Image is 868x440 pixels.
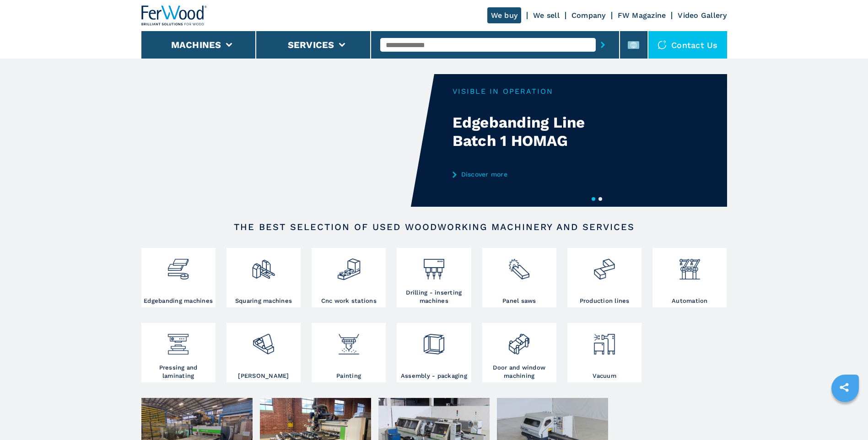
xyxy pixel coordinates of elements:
[487,7,522,23] a: We buy
[397,323,471,382] a: Assembly - packaging
[453,171,632,178] a: Discover more
[166,250,190,281] img: bordatrici_1.png
[336,372,361,380] h3: Painting
[672,297,708,305] h3: Automation
[482,248,556,307] a: Panel saws
[312,248,386,307] a: Cnc work stations
[567,248,642,307] a: Production lines
[482,323,556,382] a: Door and window machining
[251,250,275,281] img: squadratrici_2.png
[397,248,471,307] a: Drilling - inserting machines
[166,325,190,356] img: pressa-strettoia.png
[141,248,216,307] a: Edgebanding machines
[652,248,727,307] a: Automation
[533,11,560,20] a: We sell
[507,250,531,281] img: sezionatrici_2.png
[833,376,856,399] a: sharethis
[144,297,213,305] h3: Edgebanding machines
[593,372,616,380] h3: Vacuum
[141,74,434,207] video: Your browser does not support the video tag.
[829,399,861,433] iframe: Chat
[399,289,469,305] h3: Drilling - inserting machines
[141,323,216,382] a: Pressing and laminating
[592,250,616,281] img: linee_di_produzione_2.png
[648,31,727,59] div: Contact us
[171,39,221,50] button: Machines
[226,248,301,307] a: Squaring machines
[144,364,213,380] h3: Pressing and laminating
[141,5,207,26] img: Ferwood
[502,297,536,305] h3: Panel saws
[422,325,446,356] img: montaggio_imballaggio_2.png
[596,34,610,55] button: submit-button
[571,11,606,20] a: Company
[251,325,275,356] img: levigatrici_2.png
[658,40,667,49] img: Contact us
[592,325,616,356] img: aspirazione_1.png
[238,372,289,380] h3: [PERSON_NAME]
[422,250,446,281] img: foratrici_inseritrici_2.png
[337,325,361,356] img: verniciatura_1.png
[618,11,666,20] a: FW Magazine
[171,221,698,232] h2: The best selection of used woodworking machinery and services
[485,364,554,380] h3: Door and window machining
[592,197,595,201] button: 1
[337,250,361,281] img: centro_di_lavoro_cnc_2.png
[580,297,630,305] h3: Production lines
[678,250,702,281] img: automazione.png
[598,197,602,201] button: 2
[401,372,467,380] h3: Assembly - packaging
[312,323,386,382] a: Painting
[507,325,531,356] img: lavorazione_porte_finestre_2.png
[678,11,727,20] a: Video Gallery
[321,297,377,305] h3: Cnc work stations
[226,323,301,382] a: [PERSON_NAME]
[567,323,642,382] a: Vacuum
[288,39,334,50] button: Services
[235,297,292,305] h3: Squaring machines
